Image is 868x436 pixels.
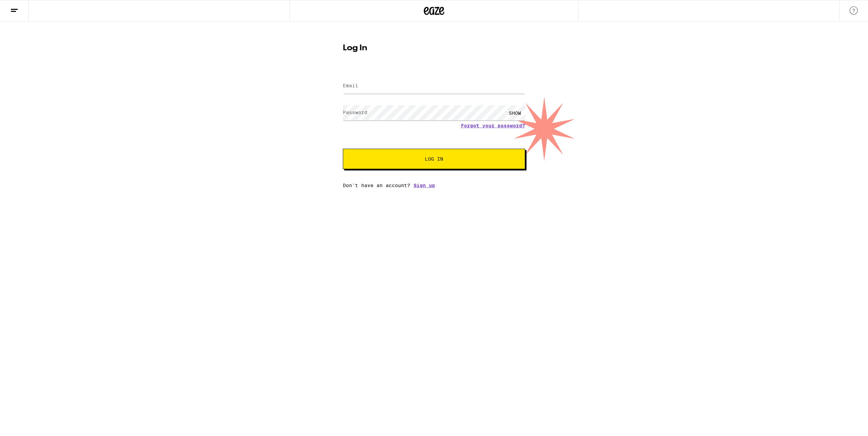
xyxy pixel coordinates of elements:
[425,157,443,161] span: Log In
[343,110,367,115] label: Password
[461,123,525,128] a: Forgot your password?
[414,183,435,188] a: Sign up
[343,78,525,94] input: Email
[343,83,358,88] label: Email
[343,44,525,52] h1: Log In
[343,149,525,169] button: Log In
[343,183,525,188] div: Don't have an account?
[505,105,525,121] div: SHOW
